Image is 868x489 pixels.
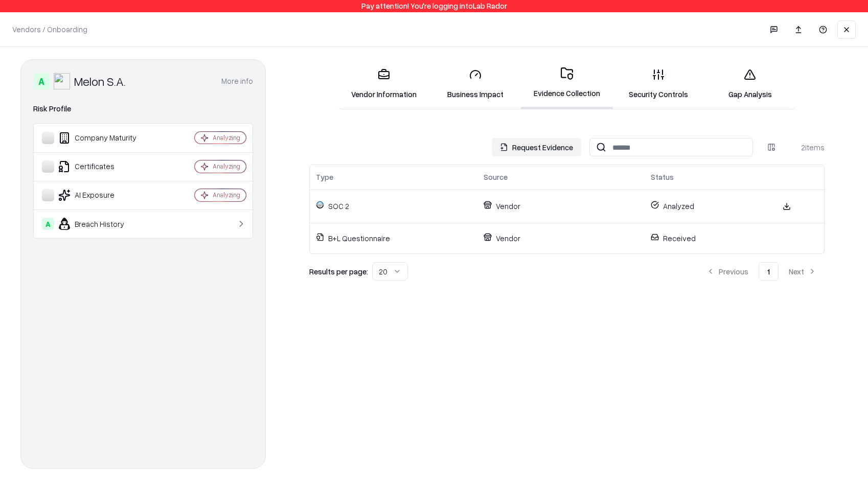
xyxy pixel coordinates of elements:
div: Company Maturity [42,132,164,144]
p: Received [651,233,764,244]
a: Business Impact [429,60,521,108]
p: B+L Questionnaire [316,233,471,244]
div: Breach History [42,218,164,230]
div: Melon S.A. [74,73,126,89]
p: SOC 2 [316,201,471,212]
nav: pagination [698,262,825,281]
p: Results per page: [309,266,368,277]
p: Analyzed [651,201,764,212]
div: A [42,218,54,230]
img: Melon S.A. [54,73,70,89]
button: More info [221,72,253,90]
p: Vendor [484,201,639,212]
p: Vendor [484,233,639,244]
a: Vendor Information [338,60,429,108]
a: Evidence Collection [521,59,612,109]
div: 2 items [784,142,825,153]
p: Vendors / Onboarding [12,24,87,35]
div: Source [484,172,508,182]
div: Status [651,172,674,182]
div: Analyzing [213,162,240,171]
div: AI Exposure [42,189,164,201]
div: Type [316,172,333,182]
div: Analyzing [213,133,240,142]
div: Certificates [42,160,164,173]
button: 1 [759,262,779,281]
div: Risk Profile [33,103,253,115]
a: Gap Analysis [704,60,796,108]
a: Security Controls [613,60,704,108]
button: Request Evidence [492,138,581,156]
div: Analyzing [213,191,240,199]
div: A [33,73,50,89]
